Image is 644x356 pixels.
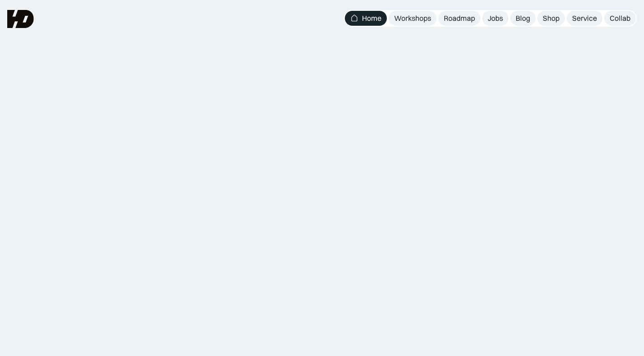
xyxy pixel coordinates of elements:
div: Service [572,14,597,23]
a: Workshops [389,11,437,26]
a: Jobs [482,11,508,26]
div: Jobs [488,14,503,23]
a: Home [345,11,387,26]
div: Home [362,14,381,23]
a: Collab [604,11,636,26]
div: Workshops [394,14,431,23]
div: Shop [543,14,559,23]
div: Roadmap [444,14,475,23]
a: Blog [510,11,536,26]
a: Service [567,11,602,26]
div: Blog [516,14,530,23]
a: Shop [537,11,565,26]
a: Roadmap [438,11,480,26]
div: Collab [610,14,630,23]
